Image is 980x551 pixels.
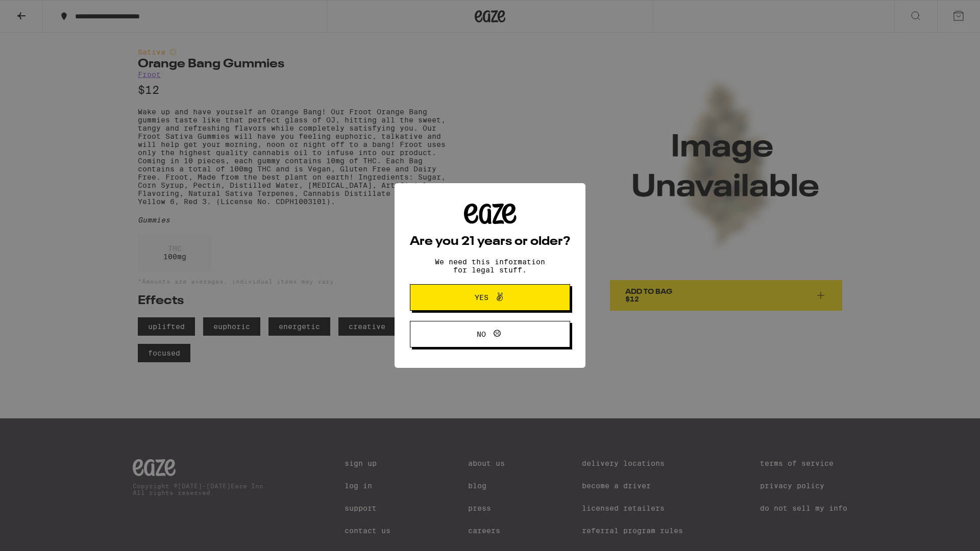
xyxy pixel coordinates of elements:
iframe: Opens a widget where you can find more information [916,520,970,546]
span: No [477,331,486,338]
p: We need this information for legal stuff. [426,258,554,274]
h2: Are you 21 years or older? [410,236,570,248]
button: Yes [410,284,570,311]
button: No [410,321,570,347]
span: Yes [475,294,488,301]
